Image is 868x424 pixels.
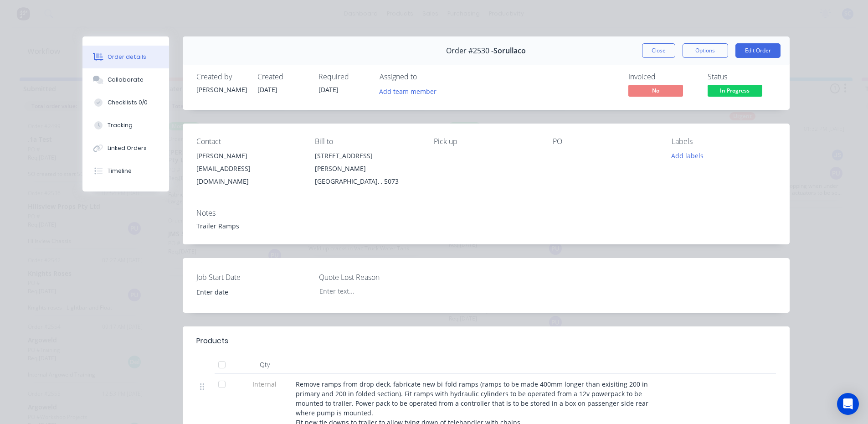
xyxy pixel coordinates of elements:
[196,272,310,283] label: Job Start Date
[553,137,657,146] div: PO
[196,85,247,94] div: [PERSON_NAME]
[380,72,471,81] div: Assigned to
[315,137,419,146] div: Bill to
[315,175,419,188] div: [GEOGRAPHIC_DATA], , 5073
[108,53,146,61] div: Order details
[196,221,776,231] div: Trailer Ramps
[237,356,292,374] div: Qty
[735,43,781,58] button: Edit Order
[380,85,442,97] button: Add team member
[108,167,132,175] div: Timeline
[667,150,709,162] button: Add labels
[708,85,762,98] button: In Progress
[196,72,247,81] div: Created by
[82,91,169,114] button: Checklists 0/0
[318,85,339,94] span: [DATE]
[108,121,133,129] div: Tracking
[108,76,144,84] div: Collaborate
[108,144,147,152] div: Linked Orders
[82,137,169,160] button: Linked Orders
[683,43,728,58] button: Options
[319,272,433,283] label: Quote Lost Reason
[257,85,277,94] span: [DATE]
[196,150,301,188] div: [PERSON_NAME][EMAIL_ADDRESS][DOMAIN_NAME]
[82,160,169,182] button: Timeline
[318,72,369,81] div: Required
[190,285,303,299] input: Enter date
[196,162,301,188] div: [EMAIL_ADDRESS][DOMAIN_NAME]
[628,85,683,96] span: No
[196,336,228,346] div: Products
[642,43,675,58] button: Close
[446,47,493,55] span: Order #2530 -
[708,85,762,96] span: In Progress
[434,137,538,146] div: Pick up
[315,150,419,175] div: [STREET_ADDRESS][PERSON_NAME]
[493,47,526,55] span: Sorullaco
[837,393,859,415] div: Open Intercom Messenger
[241,379,288,389] span: Internal
[672,137,776,146] div: Labels
[196,137,301,146] div: Contact
[708,72,776,81] div: Status
[108,98,148,107] div: Checklists 0/0
[196,150,301,162] div: [PERSON_NAME]
[196,209,776,217] div: Notes
[374,85,441,97] button: Add team member
[257,72,308,81] div: Created
[82,46,169,68] button: Order details
[82,114,169,137] button: Tracking
[315,150,419,188] div: [STREET_ADDRESS][PERSON_NAME][GEOGRAPHIC_DATA], , 5073
[82,68,169,91] button: Collaborate
[628,72,697,81] div: Invoiced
